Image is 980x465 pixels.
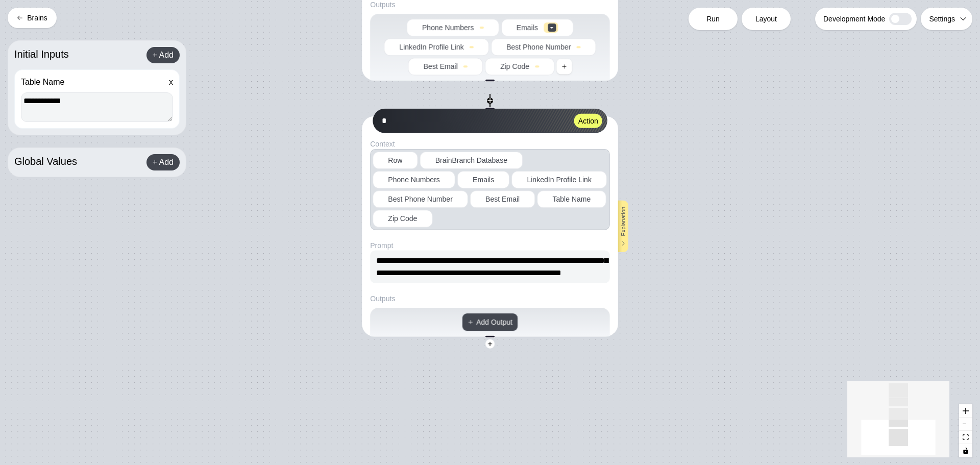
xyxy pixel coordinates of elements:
[921,8,972,30] button: Settings
[511,171,607,188] div: LinkedIn Profile Link
[408,58,483,75] div: Best Email
[485,58,554,75] div: Zip Code
[959,418,972,431] button: zoom out
[431,109,607,133] img: synapse header
[959,431,972,444] button: fit view
[21,76,64,88] div: Table Name
[619,207,628,247] span: Explanation
[959,444,972,457] button: toggle interactivity
[384,38,489,56] div: LinkedIn Profile Link
[420,152,523,169] div: BrainBranch Database
[14,154,77,170] div: Global Values
[373,171,455,188] div: Phone Numbers
[537,190,606,208] div: Table Name
[959,404,972,418] button: zoom in
[370,149,610,230] button: RowBrainBranch DatabasePhone NumbersEmailsLinkedIn Profile LinkBest Phone NumberBest EmailTable N...
[146,154,180,170] div: + Add
[14,47,69,63] div: Initial Inputs
[462,313,518,331] div: Add Output
[457,171,509,188] div: Emails
[550,27,553,29] img: down caret
[370,293,395,304] div: Outputs
[362,116,618,336] div: synapse header*ActionContextRowBrainBranch DatabasePhone NumbersEmailsLinkedIn Profile LinkBest P...
[169,76,173,92] div: x
[501,19,573,36] div: Emails
[487,97,493,104] button: +
[373,152,418,169] div: Row
[146,47,180,63] div: + Add
[706,14,720,24] span: Run
[373,190,468,208] div: Best Phone Number
[8,8,57,28] button: Brains
[470,190,535,208] div: Best Email
[574,114,602,128] button: Action
[373,210,432,227] div: Zip Code
[959,404,972,457] div: React Flow controls
[370,240,610,251] div: Prompt
[407,19,499,36] div: Phone Numbers
[370,139,610,149] div: Context
[815,8,917,30] div: Development Mode
[491,38,596,56] div: Best Phone Number
[742,8,791,30] button: Layout
[485,339,495,349] div: +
